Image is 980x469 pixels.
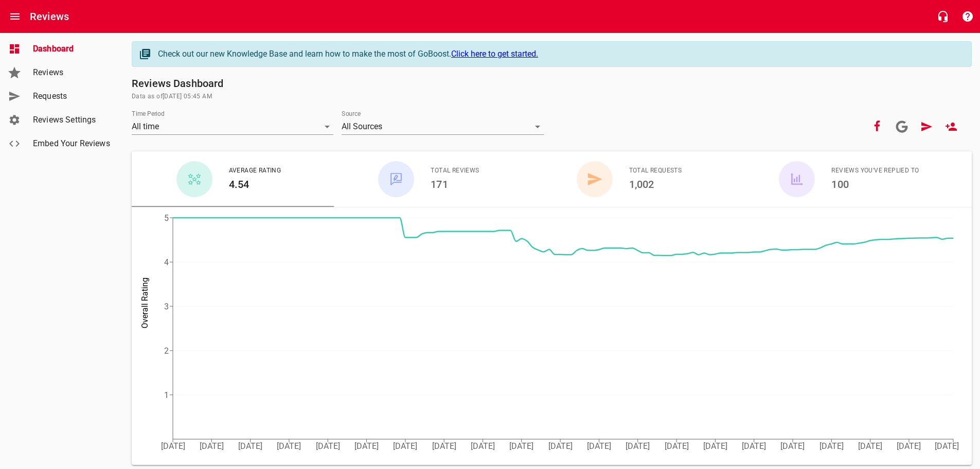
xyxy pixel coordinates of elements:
[3,4,27,29] button: Open drawer
[164,257,169,267] tspan: 4
[819,441,844,451] tspan: [DATE]
[140,277,150,328] tspan: Overall Rating
[431,176,479,193] h6: 171
[132,92,972,102] span: Data as of [DATE] 05:45 AM
[238,441,262,451] tspan: [DATE]
[780,441,805,451] tspan: [DATE]
[393,441,417,451] tspan: [DATE]
[33,90,111,102] span: Requests
[471,441,495,451] tspan: [DATE]
[33,43,111,55] span: Dashboard
[132,111,165,117] label: Time Period
[33,66,111,79] span: Reviews
[587,441,611,451] tspan: [DATE]
[132,118,333,135] div: All time
[30,8,69,25] h6: Reviews
[831,166,919,176] span: Reviews You've Replied To
[164,346,169,356] tspan: 2
[914,114,939,139] a: Request Review
[342,118,543,135] div: All Sources
[354,441,379,451] tspan: [DATE]
[626,441,650,451] tspan: [DATE]
[889,114,914,139] a: Connect your Google account
[342,111,361,117] label: Source
[703,441,727,451] tspan: [DATE]
[935,441,959,451] tspan: [DATE]
[164,390,169,400] tspan: 1
[33,114,111,126] span: Reviews Settings
[229,166,281,176] span: Average Rating
[629,176,682,193] h6: 1,002
[164,213,169,223] tspan: 5
[939,114,964,139] a: New User
[548,441,573,451] tspan: [DATE]
[451,49,538,59] a: Click here to get started.
[158,48,961,60] div: Check out our new Knowledge Base and learn how to make the most of GoBoost.
[33,137,111,150] span: Embed Your Reviews
[509,441,533,451] tspan: [DATE]
[161,441,185,451] tspan: [DATE]
[897,441,921,451] tspan: [DATE]
[955,4,980,29] button: Support Portal
[858,441,882,451] tspan: [DATE]
[229,176,281,193] h6: 4.54
[164,302,169,311] tspan: 3
[316,441,340,451] tspan: [DATE]
[431,166,479,176] span: Total Reviews
[865,114,889,139] button: Your Facebook account is connected
[665,441,689,451] tspan: [DATE]
[200,441,224,451] tspan: [DATE]
[132,75,972,92] h6: Reviews Dashboard
[831,176,919,193] h6: 100
[931,4,955,29] button: Live Chat
[277,441,301,451] tspan: [DATE]
[629,166,682,176] span: Total Requests
[742,441,766,451] tspan: [DATE]
[432,441,456,451] tspan: [DATE]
